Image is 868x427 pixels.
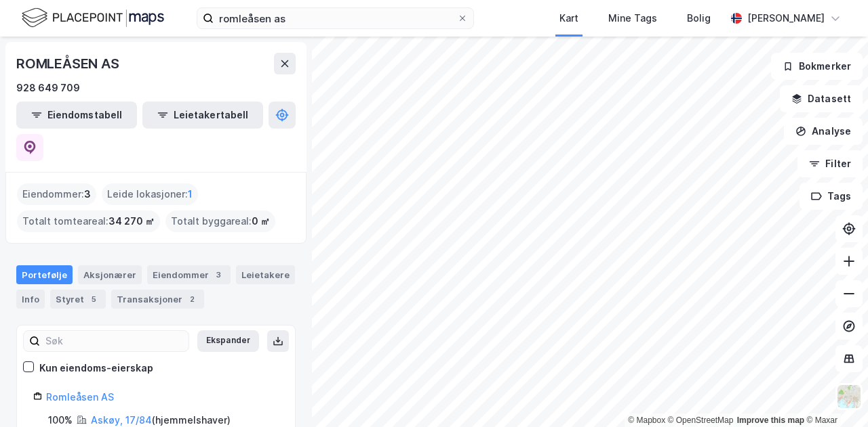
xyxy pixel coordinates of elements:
div: Eiendommer : [17,183,96,205]
a: Mapbox [628,415,665,425]
div: Styret [50,290,106,309]
button: Eiendomstabell [16,102,137,129]
span: 34 270 ㎡ [108,213,155,229]
div: Kart [559,10,578,26]
div: ROMLEÅSEN AS [16,53,122,74]
div: Kontrollprogram for chat [800,362,868,427]
button: Tags [800,183,863,210]
div: Portefølje [16,265,73,284]
span: 1 [188,186,193,202]
button: Bokmerker [771,53,863,80]
div: Aksjonærer [78,265,142,284]
button: Analyse [784,118,863,145]
div: 2 [185,292,199,306]
div: Totalt tomteareal : [17,210,160,232]
div: Transaksjoner [111,290,204,309]
button: Ekspander [197,330,259,352]
div: Kun eiendoms-eierskap [39,360,153,376]
input: Søk på adresse, matrikkel, gårdeiere, leietakere eller personer [214,8,457,28]
div: [PERSON_NAME] [747,10,825,26]
button: Leietakertabell [142,102,263,129]
img: logo.f888ab2527a4732fd821a326f86c7f29.svg [22,6,164,30]
input: Søk [40,331,189,351]
a: Askøy, 17/84 [91,414,152,426]
div: Info [16,290,45,309]
div: Leietakere [236,265,295,284]
a: Romleåsen AS [46,391,114,403]
div: 3 [212,268,225,282]
button: Filter [797,150,863,177]
div: Eiendommer [147,265,231,284]
div: Leide lokasjoner : [102,183,198,205]
div: Mine Tags [608,10,657,26]
a: OpenStreetMap [668,415,734,425]
iframe: Chat Widget [800,362,868,427]
span: 3 [84,186,91,202]
button: Datasett [780,85,863,112]
a: Improve this map [737,415,804,425]
div: Totalt byggareal : [165,210,275,232]
span: 0 ㎡ [252,213,270,229]
div: 928 649 709 [16,80,80,96]
div: Bolig [687,10,711,26]
div: 5 [87,292,100,306]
